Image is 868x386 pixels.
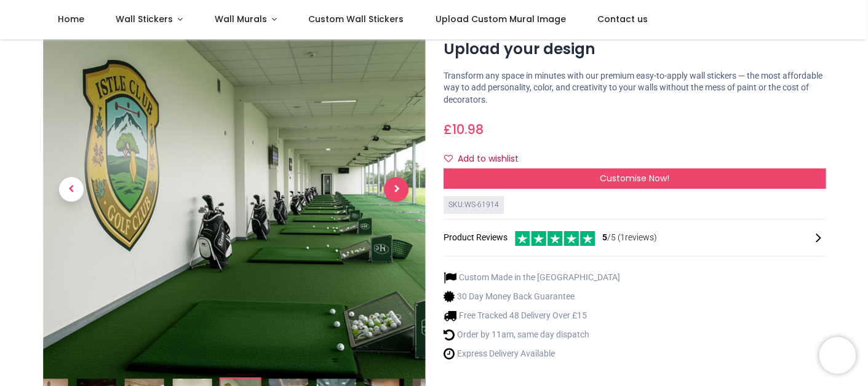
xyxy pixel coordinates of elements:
[59,177,84,202] span: Previous
[597,13,648,25] span: Contact us
[444,154,453,163] i: Add to wishlist
[444,196,504,214] div: SKU: WS-61914
[58,13,84,25] span: Home
[43,68,100,311] a: Previous
[602,232,657,244] span: /5 ( 1 reviews)
[444,70,826,106] p: Transform any space in minutes with our premium easy-to-apply wall stickers — the most affordable...
[367,68,424,311] a: Next
[452,120,484,138] span: 10.98
[600,172,669,184] span: Customise Now!
[308,13,404,25] span: Custom Wall Stickers
[444,271,620,284] li: Custom Made in the [GEOGRAPHIC_DATA]
[444,328,620,341] li: Order by 11am, same day dispatch
[444,149,529,170] button: Add to wishlistAdd to wishlist
[444,309,620,322] li: Free Tracked 48 Delivery Over £15
[602,232,607,242] span: 5
[384,177,408,202] span: Next
[435,13,565,25] span: Upload Custom Mural Image
[116,13,173,25] span: Wall Stickers
[215,13,267,25] span: Wall Murals
[444,347,620,360] li: Express Delivery Available
[819,337,856,374] iframe: Brevo live chat
[444,290,620,303] li: 30 Day Money Back Guarantee
[444,229,826,246] div: Product Reviews
[444,120,484,138] span: £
